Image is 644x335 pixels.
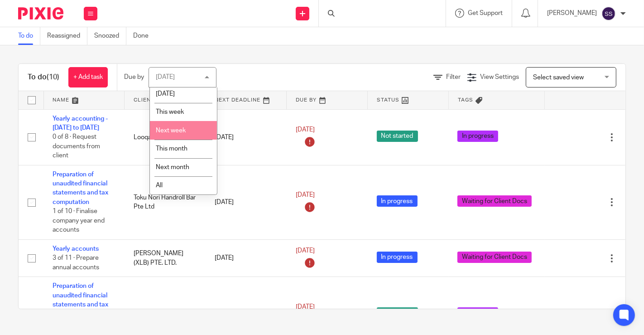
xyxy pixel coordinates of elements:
[296,248,315,254] span: [DATE]
[28,73,59,82] h1: To do
[377,307,418,319] span: Not started
[124,73,144,82] p: Due by
[53,171,108,205] a: Preparation of unaudited financial statements and tax computation
[457,195,532,207] span: Waiting for Client Docs
[206,239,287,277] td: [DATE]
[601,6,616,21] img: svg%3E
[125,239,206,277] td: [PERSON_NAME] (XLB) PTE. LTD.
[156,182,163,189] span: All
[547,9,597,18] p: [PERSON_NAME]
[53,246,99,252] a: Yearly accounts
[47,73,59,81] span: (10)
[94,27,126,45] a: Snoozed
[53,134,100,159] span: 0 of 8 · Request documents from client
[156,91,175,97] span: [DATE]
[156,146,187,152] span: This month
[457,307,498,319] span: In progress
[296,304,315,310] span: [DATE]
[53,208,105,233] span: 1 of 10 · Finalise company year end accounts
[480,74,519,80] span: View Settings
[68,67,108,87] a: + Add task
[53,255,99,271] span: 3 of 11 · Prepare annual accounts
[156,109,184,115] span: This week
[53,116,108,131] a: Yearly accounting - [DATE] to [DATE]
[53,283,108,317] a: Preparation of unaudited financial statements and tax computation
[446,74,461,80] span: Filter
[156,127,186,134] span: Next week
[206,109,287,165] td: [DATE]
[18,27,40,45] a: To do
[377,131,418,142] span: Not started
[533,74,584,81] span: Select saved view
[18,7,63,19] img: Pixie
[47,27,87,45] a: Reassigned
[458,97,473,102] span: Tags
[156,164,189,170] span: Next month
[457,131,498,142] span: In progress
[296,192,315,198] span: [DATE]
[156,74,175,80] div: [DATE]
[206,165,287,239] td: [DATE]
[125,165,206,239] td: Toku Nori Handroll Bar Pte Ltd
[133,27,155,45] a: Done
[125,109,206,165] td: Looqal Pte Ltd
[377,252,418,263] span: In progress
[296,127,315,133] span: [DATE]
[457,252,532,263] span: Waiting for Client Docs
[468,10,503,16] span: Get Support
[377,195,418,207] span: In progress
